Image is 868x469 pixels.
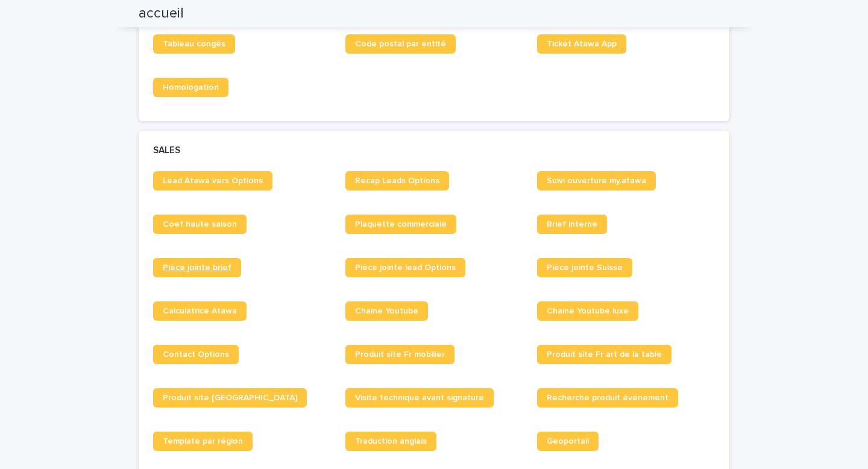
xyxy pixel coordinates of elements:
a: Pièce jointe brief [153,258,241,277]
a: Recherche produit événement [537,388,678,408]
span: Contact Options [163,350,229,359]
a: Recap Leads Options [345,171,449,190]
a: Ticket Atawa App [537,34,626,54]
span: Traduction anglais [355,437,427,445]
a: Geoportail [537,432,599,451]
span: Lead Atawa vers Options [163,177,263,185]
a: Homologation [153,78,228,97]
span: Recherche produit événement [547,394,668,402]
span: Plaquette commerciale [355,220,447,228]
h2: accueil [139,5,184,22]
span: Suivi ouverture my.atawa [547,177,646,185]
span: Template par région [163,437,243,445]
a: Chaine Youtube [345,301,428,321]
span: Chaine Youtube luxe [547,307,629,315]
span: Recap Leads Options [355,177,439,185]
a: Chaine Youtube luxe [537,301,638,321]
a: Plaquette commerciale [345,215,456,234]
span: Homologation [163,83,219,92]
a: Produit site Fr art de la table [537,345,671,364]
span: Pièce jointe brief [163,263,231,272]
span: Code postal par entité [355,40,446,48]
span: Geoportail [547,437,589,445]
a: Suivi ouverture my.atawa [537,171,656,190]
a: Visite technique avant signature [345,388,494,408]
span: Brief interne [547,220,597,228]
h2: SALES [153,145,180,156]
a: Produit site [GEOGRAPHIC_DATA] [153,388,307,408]
a: Lead Atawa vers Options [153,171,272,190]
a: Pièce jointe lead Options [345,258,465,277]
span: Chaine Youtube [355,307,418,315]
span: Produit site Fr art de la table [547,350,662,359]
span: Ticket Atawa App [547,40,617,48]
span: Pièce jointe lead Options [355,263,456,272]
span: Calculatrice Atawa [163,307,237,315]
a: Produit site Fr mobilier [345,345,454,364]
span: Visite technique avant signature [355,394,484,402]
a: Contact Options [153,345,239,364]
span: Pièce jointe Suisse [547,263,623,272]
span: Tableau congés [163,40,225,48]
a: Pièce jointe Suisse [537,258,632,277]
a: Template par région [153,432,253,451]
span: Produit site Fr mobilier [355,350,445,359]
a: Code postal par entité [345,34,456,54]
span: Produit site [GEOGRAPHIC_DATA] [163,394,297,402]
a: Coef haute saison [153,215,247,234]
a: Calculatrice Atawa [153,301,247,321]
a: Tableau congés [153,34,235,54]
a: Traduction anglais [345,432,436,451]
a: Brief interne [537,215,607,234]
span: Coef haute saison [163,220,237,228]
